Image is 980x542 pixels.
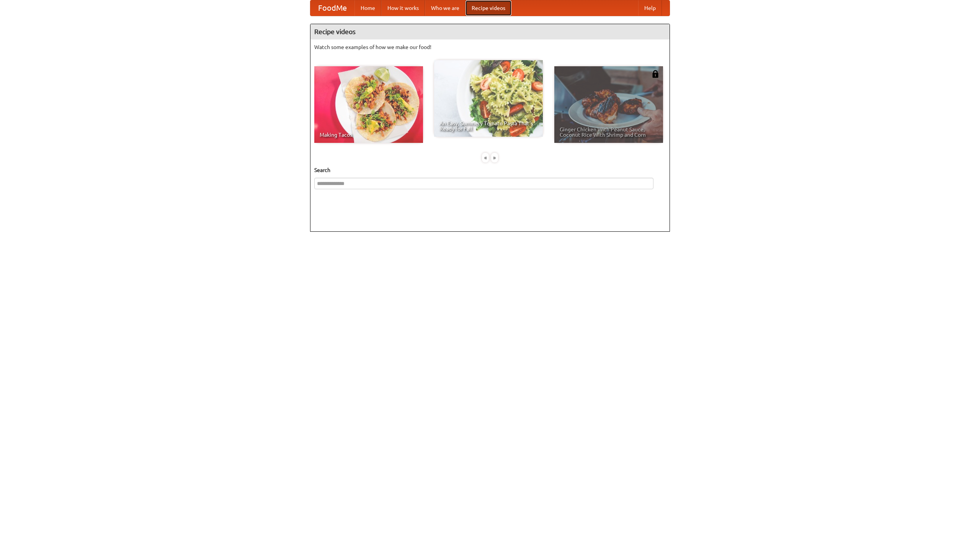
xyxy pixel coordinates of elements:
h5: Search [314,166,666,174]
span: An Easy, Summery Tomato Pasta That's Ready for Fall [439,121,537,131]
a: Help [638,0,662,16]
span: Making Tacos [320,132,418,138]
div: » [491,153,498,162]
a: FoodMe [310,0,354,16]
a: Recipe videos [465,0,511,16]
img: 483408.png [652,70,659,78]
h4: Recipe videos [310,24,670,39]
a: How it works [381,0,425,16]
div: « [482,153,489,162]
a: Home [354,0,381,16]
a: Making Tacos [314,66,423,143]
a: Who we are [425,0,465,16]
a: An Easy, Summery Tomato Pasta That's Ready for Fall [434,60,543,137]
p: Watch some examples of how we make our food! [314,43,666,51]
